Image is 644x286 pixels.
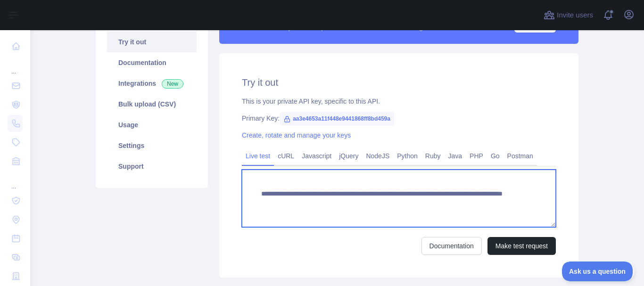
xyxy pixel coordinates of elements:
a: jQuery [335,148,362,163]
a: Integrations New [107,73,197,94]
a: Support [107,156,197,177]
a: Go [487,148,504,163]
span: aa3e4653a11f448e9441868ff8bd459a [280,112,394,126]
a: Bulk upload (CSV) [107,94,197,114]
h2: Try it out [242,76,556,89]
a: Javascript [298,148,335,163]
button: Invite users [542,8,595,23]
div: This is your private API key, specific to this API. [242,97,556,106]
div: ... [8,57,23,75]
a: Ruby [421,148,445,163]
a: cURL [274,148,298,163]
a: Create, rotate and manage your keys [242,131,351,139]
a: Live test [242,148,274,163]
div: Primary Key: [242,114,556,123]
a: NodeJS [362,148,393,163]
span: New [162,79,183,89]
div: ... [8,172,23,190]
a: Java [445,148,466,163]
span: Invite users [557,10,593,21]
a: Python [393,148,421,163]
iframe: Toggle Customer Support [562,261,635,281]
a: Documentation [107,52,197,73]
a: Postman [504,148,537,163]
a: Documentation [421,237,482,255]
a: Usage [107,114,197,135]
a: Try it out [107,32,197,52]
a: Settings [107,135,197,156]
a: PHP [466,148,487,163]
button: Make test request [487,237,556,255]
